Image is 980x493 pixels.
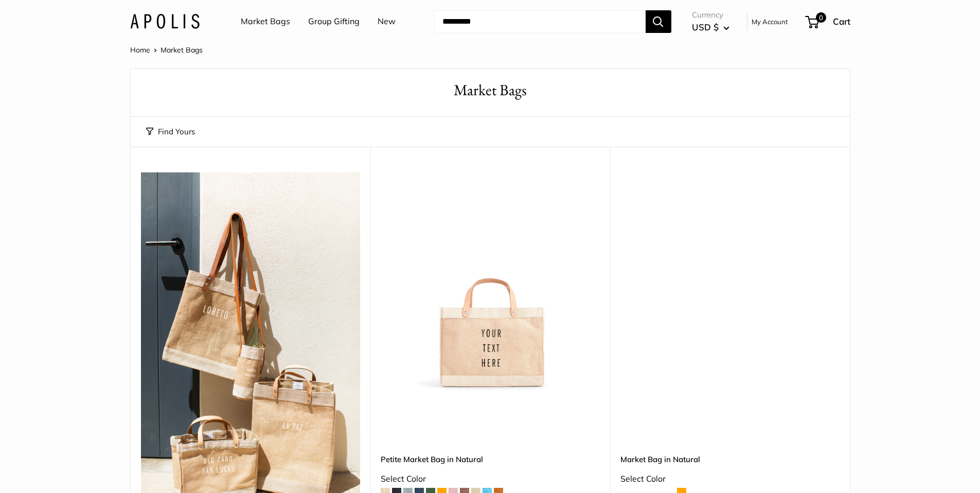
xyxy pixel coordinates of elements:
[815,12,826,23] span: 0
[381,172,600,392] a: Petite Market Bag in Naturaldescription_Effortless style that elevates every moment
[620,471,840,487] div: Select Color
[308,14,360,29] a: Group Gifting
[620,172,840,392] a: Market Bag in NaturalMarket Bag in Natural
[806,13,850,30] a: 0 Cart
[381,172,600,392] img: Petite Market Bag in Natural
[434,10,646,33] input: Search...
[146,79,834,101] h1: Market Bags
[833,16,850,27] span: Cart
[620,453,840,465] a: Market Bag in Natural
[130,14,200,29] img: Apolis
[646,10,671,33] button: Search
[130,45,150,55] a: Home
[692,22,719,32] span: USD $
[692,8,729,22] span: Currency
[381,471,600,487] div: Select Color
[161,45,203,55] span: Market Bags
[381,453,600,465] a: Petite Market Bag in Natural
[146,125,195,139] button: Find Yours
[378,14,396,29] a: New
[241,14,290,29] a: Market Bags
[752,15,788,28] a: My Account
[130,43,203,57] nav: Breadcrumb
[692,19,729,36] button: USD $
